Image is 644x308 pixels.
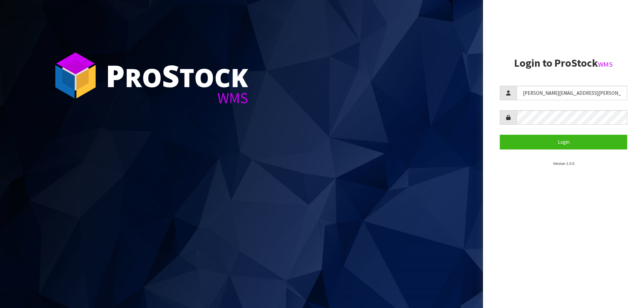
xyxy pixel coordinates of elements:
small: Version 1.0.0 [553,161,574,166]
div: WMS [106,90,248,106]
span: P [106,55,125,96]
div: ro tock [106,60,248,90]
h2: Login to ProStock [500,57,627,69]
span: S [162,55,179,96]
input: Username [517,86,627,100]
button: Login [500,135,627,149]
small: WMS [598,60,613,69]
img: ProStock Cube [50,50,101,101]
